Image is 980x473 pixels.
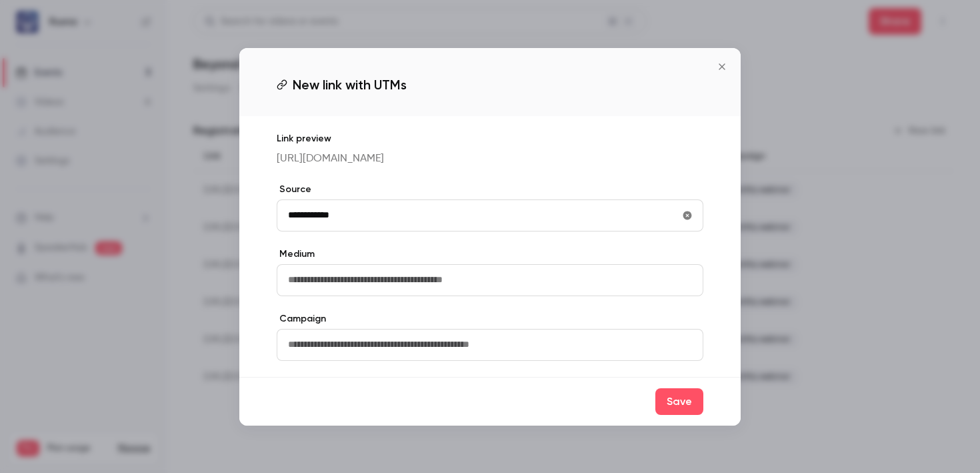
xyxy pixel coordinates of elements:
[277,132,703,145] p: Link preview
[277,151,703,167] p: [URL][DOMAIN_NAME]
[677,205,698,226] button: utmSource
[293,75,407,95] span: New link with UTMs
[277,183,703,196] label: Source
[709,53,735,80] button: Close
[277,312,703,326] label: Campaign
[655,388,703,415] button: Save
[277,248,703,261] label: Medium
